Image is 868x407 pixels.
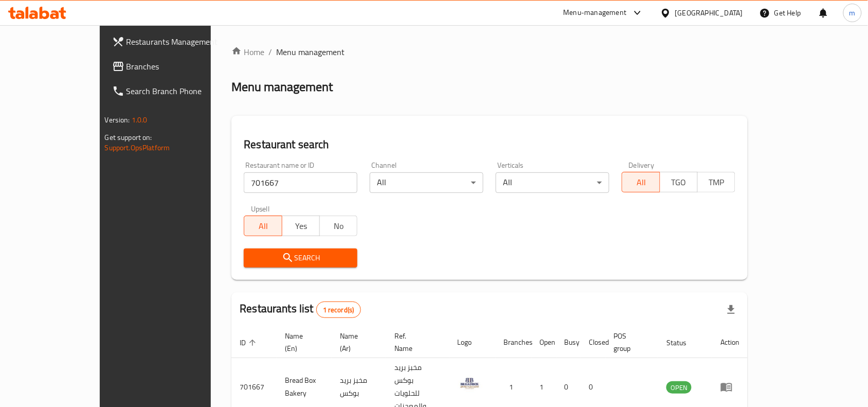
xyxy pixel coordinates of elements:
[720,381,739,393] div: Menu
[132,113,148,127] span: 1.0.0
[564,7,627,19] div: Menu-management
[126,36,237,48] span: Restaurants Management
[532,327,556,358] th: Open
[248,219,278,234] span: All
[666,337,700,349] span: Status
[660,172,698,192] button: TGO
[240,337,259,349] span: ID
[286,219,316,234] span: Yes
[244,172,357,193] input: Search for restaurant name or ID..
[231,79,333,95] h2: Menu management
[268,46,272,58] li: /
[849,7,856,19] span: m
[626,175,656,190] span: All
[712,327,748,358] th: Action
[105,131,152,144] span: Get support on:
[370,172,483,193] div: All
[105,113,130,127] span: Version:
[622,172,660,192] button: All
[697,172,735,192] button: TMP
[104,29,245,54] a: Restaurants Management
[252,252,349,264] span: Search
[666,382,692,394] span: OPEN
[282,216,320,236] button: Yes
[231,46,748,58] nav: breadcrumb
[244,137,735,152] h2: Restaurant search
[316,302,361,318] div: Total records count
[629,162,655,169] label: Delivery
[664,175,694,190] span: TGO
[240,301,360,318] h2: Restaurants list
[675,7,743,19] div: [GEOGRAPHIC_DATA]
[105,141,170,154] a: Support.OpsPlatform
[244,249,357,268] button: Search
[317,305,360,315] span: 1 record(s)
[126,60,237,73] span: Branches
[104,54,245,79] a: Branches
[556,327,581,358] th: Busy
[581,327,606,358] th: Closed
[394,330,437,355] span: Ref. Name
[251,205,270,213] label: Upsell
[496,327,532,358] th: Branches
[496,172,609,193] div: All
[231,46,264,58] a: Home
[126,85,237,97] span: Search Branch Phone
[340,330,373,355] span: Name (Ar)
[244,216,282,236] button: All
[719,297,744,322] div: Export file
[104,79,245,103] a: Search Branch Phone
[702,175,731,190] span: TMP
[319,216,357,236] button: No
[285,330,319,355] span: Name (En)
[324,219,353,234] span: No
[458,372,483,398] img: Bread Box Bakery
[614,330,646,355] span: POS group
[449,327,496,358] th: Logo
[276,46,345,58] span: Menu management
